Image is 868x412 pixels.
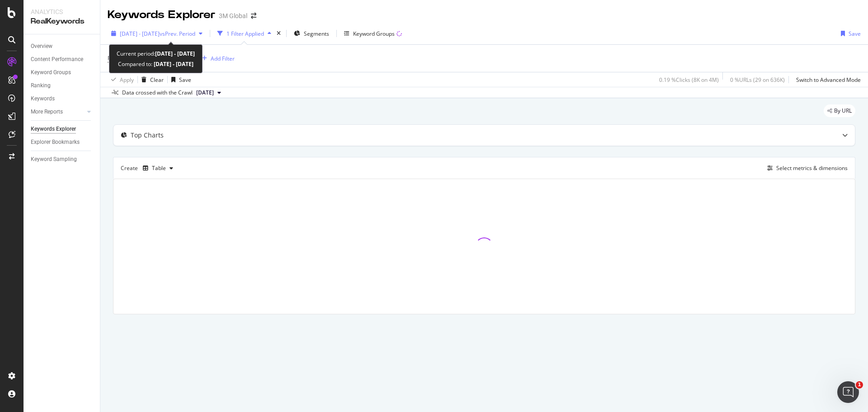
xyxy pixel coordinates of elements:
[160,30,195,38] span: vs Prev. Period
[31,107,85,117] a: More Reports
[31,7,93,16] div: Analytics
[837,26,861,41] button: Save
[179,76,191,84] div: Save
[31,81,51,90] div: Ranking
[776,164,848,172] div: Select metrics & dimensions
[764,163,848,174] button: Select metrics & dimensions
[131,131,164,140] div: Top Charts
[150,76,164,84] div: Clear
[31,55,94,64] a: Content Performance
[198,53,235,64] button: Add Filter
[730,76,785,84] div: 0 % URLs ( 29 on 636K )
[304,30,329,38] span: Segments
[31,94,94,104] a: Keywords
[275,29,283,38] div: times
[120,76,134,84] div: Apply
[139,161,177,175] button: Table
[31,155,77,164] div: Keyword Sampling
[31,124,76,134] div: Keywords Explorer
[211,55,235,62] div: Add Filter
[117,48,195,59] div: Current period:
[31,42,94,51] a: Overview
[31,68,71,77] div: Keyword Groups
[659,76,719,84] div: 0.19 % Clicks ( 8K on 4M )
[31,68,94,77] a: Keyword Groups
[31,81,94,90] a: Ranking
[31,107,63,117] div: More Reports
[196,89,214,97] span: 2024 Oct. 13th
[121,161,177,175] div: Create
[796,76,861,84] div: Switch to Advanced Mode
[31,94,55,104] div: Keywords
[31,137,80,147] div: Explorer Bookmarks
[856,381,863,388] span: 1
[152,166,166,171] div: Table
[168,72,191,87] button: Save
[834,108,852,114] span: By URL
[837,381,859,403] iframe: Intercom live chat
[793,72,861,87] button: Switch to Advanced Mode
[193,87,225,98] button: [DATE]
[214,26,275,41] button: 1 Filter Applied
[31,55,83,64] div: Content Performance
[31,124,94,134] a: Keywords Explorer
[31,137,94,147] a: Explorer Bookmarks
[290,26,333,41] button: Segments
[226,30,264,38] div: 1 Filter Applied
[108,26,206,41] button: [DATE] - [DATE]vsPrev. Period
[31,16,93,27] div: RealKeywords
[108,72,134,87] button: Apply
[138,72,164,87] button: Clear
[152,60,193,68] b: [DATE] - [DATE]
[353,30,395,38] div: Keyword Groups
[31,155,94,164] a: Keyword Sampling
[120,30,160,38] span: [DATE] - [DATE]
[340,26,406,41] button: Keyword Groups
[849,30,861,38] div: Save
[219,11,247,20] div: 3M Global
[31,42,52,51] div: Overview
[251,13,256,19] div: arrow-right-arrow-left
[108,7,215,23] div: Keywords Explorer
[122,89,193,97] div: Data crossed with the Crawl
[155,50,195,57] b: [DATE] - [DATE]
[108,54,127,62] span: Full URL
[118,59,193,69] div: Compared to:
[824,104,855,117] div: legacy label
